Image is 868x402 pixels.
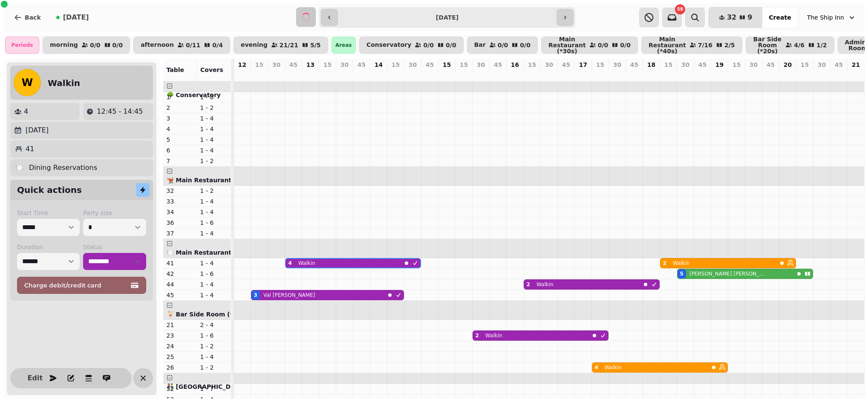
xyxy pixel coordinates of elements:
p: 0 [767,71,774,79]
p: 45 [426,60,434,69]
p: 1 - 2 [200,157,227,165]
p: Walkin [673,260,690,267]
p: 4 [24,106,28,117]
span: Covers [200,66,223,73]
div: 4 [595,364,598,371]
label: Start Time [17,209,80,217]
span: The Ship Inn [807,13,844,22]
div: 3 [254,292,257,299]
button: [DATE] [49,7,96,28]
button: Back [7,7,48,28]
p: 1 - 4 [200,146,227,155]
p: 30 [477,60,485,69]
p: 12 [238,60,246,69]
p: 4 [167,125,193,133]
p: 2 - 4 [200,321,227,329]
p: 30 [409,60,417,69]
p: 2 / 5 [724,42,735,48]
p: 45 [698,60,707,69]
p: 1 - 6 [200,270,227,278]
p: 0 [784,71,791,79]
p: 30 [818,60,826,69]
p: 0 [256,71,263,79]
p: 0 [495,71,502,79]
p: 1 - 4 [200,291,227,299]
p: 25 [167,353,193,361]
p: 1 - 4 [200,353,227,361]
p: 0 [631,71,638,79]
p: 0 [546,71,553,79]
p: 7 / 16 [698,42,712,48]
p: 0 [290,71,297,79]
p: 45 [767,60,775,69]
p: 1 - 4 [200,229,227,238]
p: 0 [392,71,399,79]
p: 1 - 6 [200,218,227,227]
p: 0 [307,71,314,79]
p: 0 [341,71,348,79]
p: 7 [167,157,193,165]
p: 18 [647,60,655,69]
p: 6 [167,146,193,155]
p: Bar Side Room (*20s) [753,36,782,54]
button: morning0/00/0 [43,37,130,54]
p: Bar [474,42,486,49]
p: 15 [323,60,332,69]
p: 1 - 4 [200,197,227,206]
p: Walkin [298,260,315,267]
button: Bar0/00/0 [467,37,538,54]
div: 4 [288,260,292,267]
button: The Ship Inn [802,10,861,25]
p: [DATE] [26,125,49,135]
button: Conservatory0/00/0 [359,37,464,54]
p: 15 [255,60,263,69]
p: 1 / 2 [816,42,827,48]
p: 5 / 5 [310,42,321,48]
p: 0 [427,71,433,79]
span: Table [167,66,185,73]
p: 0 / 0 [446,42,456,48]
p: 1 - 2 [200,103,227,112]
span: Back [25,14,41,20]
button: afternoon0/110/4 [133,37,230,54]
p: 3 [167,114,193,123]
span: 9 [747,14,752,21]
p: 45 [562,60,570,69]
p: 21 [167,321,193,329]
p: 15 [664,60,672,69]
p: 45 [835,60,843,69]
span: 🫕 Main Restaurant (*30s) [167,177,254,184]
p: 30 [613,60,621,69]
label: Duration [17,243,80,251]
p: Val [PERSON_NAME] [263,292,315,299]
p: 0 [750,71,757,79]
div: Areas [332,37,356,54]
p: 0 / 0 [112,42,123,48]
p: 34 [167,208,193,216]
p: Main Restaurant (*40s) [649,36,686,54]
p: 0 / 0 [598,42,608,48]
p: 30 [340,60,349,69]
span: 👫 [GEOGRAPHIC_DATA] [167,383,246,390]
p: Walkin [536,281,554,288]
p: 45 [167,291,193,299]
span: 🌳 Conservatory [167,92,221,98]
p: 5 [167,135,193,144]
p: 14 [375,60,383,69]
span: Charge debit/credit card [24,282,129,288]
p: 0 / 0 [90,42,101,48]
p: 0 [733,71,740,79]
p: 0 [699,71,706,79]
h2: Quick actions [17,184,82,196]
p: morning [50,42,78,49]
p: 15 [443,60,451,69]
div: 2 [527,281,530,288]
p: 0 [375,71,382,79]
h2: Walkin [48,77,80,89]
span: Create [769,14,791,20]
p: 0 [358,71,365,79]
label: Status [83,243,146,251]
p: 41 [26,144,34,154]
p: 15 [801,60,809,69]
p: Main Restaurant (*30s) [548,36,586,54]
